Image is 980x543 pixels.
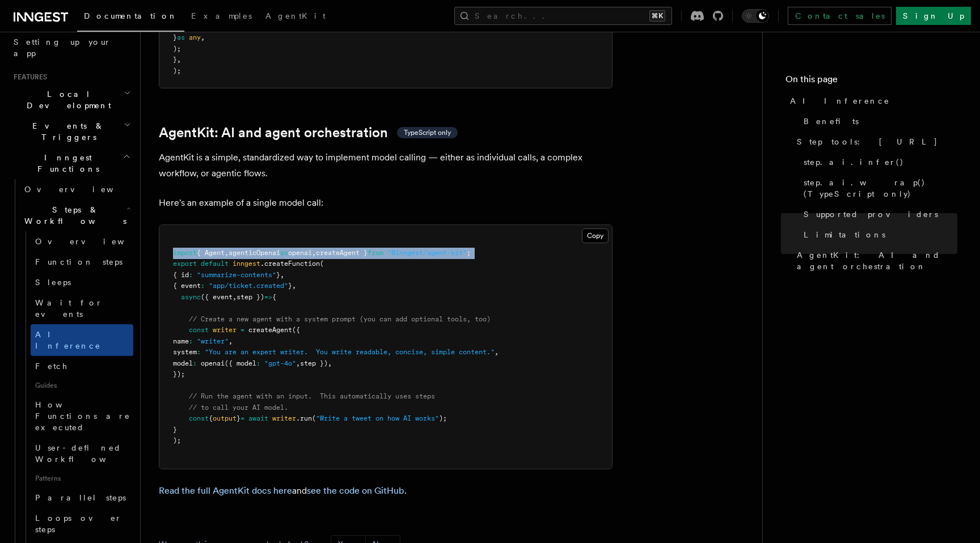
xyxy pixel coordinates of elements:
[804,177,957,200] span: step.ai.wrap() (TypeScript only)
[248,414,268,422] span: await
[31,356,133,376] a: Fetch
[288,282,292,290] span: }
[173,426,177,434] span: }
[35,257,122,266] span: Function steps
[316,414,439,422] span: "Write a tweet on how AI works"
[292,282,296,290] span: ,
[31,487,133,508] a: Parallel steps
[177,33,185,41] span: as
[201,33,205,41] span: ,
[288,249,312,257] span: openai
[24,185,141,194] span: Overview
[159,483,612,499] p: and .
[31,292,133,324] a: Wait for events
[189,33,201,41] span: any
[799,172,957,204] a: step.ai.wrap() (TypeScript only)
[31,252,133,272] a: Function steps
[316,249,367,257] span: createAgent }
[189,271,193,279] span: :
[454,7,672,25] button: Search...⌘K
[233,293,236,301] span: ,
[280,271,284,279] span: ,
[201,293,233,301] span: ({ event
[804,156,904,168] span: step.ai.infer()
[265,11,326,20] span: AgentKit
[201,359,225,367] span: openai
[804,229,885,240] span: Limitations
[35,443,137,464] span: User-defined Workflows
[256,359,260,367] span: :
[240,326,244,334] span: =
[799,204,957,224] a: Supported providers
[790,95,890,107] span: AI Inference
[173,370,185,378] span: });
[14,37,111,58] span: Setting up your app
[742,9,769,23] button: Toggle dark mode
[233,260,260,268] span: inngest
[191,11,252,20] span: Examples
[35,278,71,287] span: Sleeps
[31,438,133,469] a: User-defined Workflows
[197,271,276,279] span: "summarize-contents"
[35,330,101,350] span: AI Inference
[189,392,435,400] span: // Run the agent with an input. This automatically uses steps
[31,231,133,252] a: Overview
[785,73,957,91] h4: On this page
[259,3,332,31] a: AgentKit
[184,3,259,31] a: Examples
[896,7,971,25] a: Sign Up
[20,179,133,200] a: Overview
[173,33,177,41] span: }
[9,147,133,179] button: Inngest Functions
[209,282,288,290] span: "app/ticket.created"
[799,111,957,131] a: Benefits
[35,400,130,432] span: How Functions are executed
[31,469,133,487] span: Patterns
[582,228,609,243] button: Copy
[209,414,213,422] span: {
[799,224,957,245] a: Limitations
[189,404,288,412] span: // to call your AI model.
[225,359,256,367] span: ({ model
[181,293,201,301] span: async
[387,249,467,257] span: "@inngest/agent-kit"
[173,45,181,53] span: );
[229,249,280,257] span: agenticOpenai
[649,10,665,22] kbd: ⌘K
[292,326,300,334] span: ({
[248,326,292,334] span: createAgent
[272,293,276,301] span: {
[173,249,197,257] span: import
[495,348,499,356] span: ,
[792,245,957,277] a: AgentKit: AI and agent orchestration
[31,394,133,438] a: How Functions are executed
[193,359,197,367] span: :
[205,348,495,356] span: "You are an expert writer. You write readable, concise, simple content."
[312,414,316,422] span: (
[236,414,240,422] span: }
[797,249,957,272] span: AgentKit: AI and agent orchestration
[260,260,320,268] span: .createFunction
[792,131,957,152] a: Step tools: [URL]
[177,56,181,63] span: ,
[439,414,447,422] span: );
[189,326,209,334] span: const
[31,376,133,394] span: Guides
[9,120,124,143] span: Events & Triggers
[173,282,201,290] span: { event
[804,116,859,127] span: Benefits
[35,362,68,371] span: Fetch
[9,152,122,175] span: Inngest Functions
[9,116,133,147] button: Events & Triggers
[785,91,957,111] a: AI Inference
[201,260,229,268] span: default
[9,32,133,63] a: Setting up your app
[276,271,280,279] span: }
[788,7,892,25] a: Contact sales
[799,152,957,172] a: step.ai.infer()
[159,150,612,181] p: AgentKit is a simple, standardized way to implement model calling — either as individual calls, a...
[173,436,181,444] span: );
[31,324,133,356] a: AI Inference
[20,200,133,231] button: Steps & Workflows
[77,3,184,32] a: Documentation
